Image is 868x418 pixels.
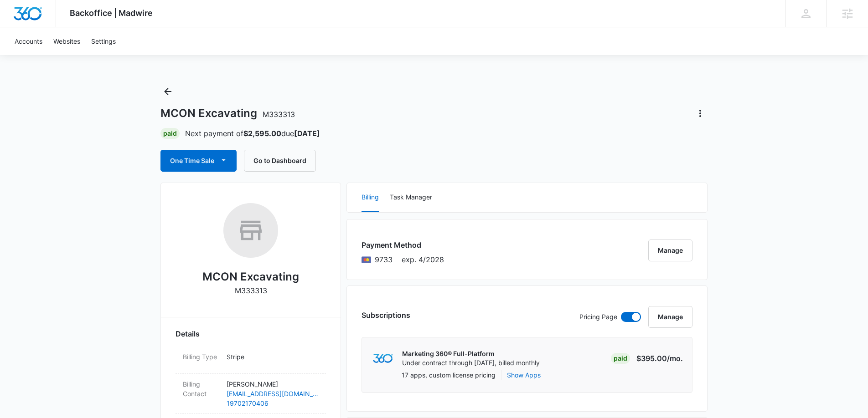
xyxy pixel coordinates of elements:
button: Billing [362,183,379,212]
button: Back [160,84,175,99]
span: /mo. [667,354,683,363]
button: Show Apps [507,370,541,380]
div: Paid [611,353,630,364]
p: M333313 [235,285,267,296]
h2: MCON Excavating [202,269,299,285]
h3: Subscriptions [362,310,410,321]
p: Marketing 360® Full-Platform [402,349,540,358]
h3: Payment Method [362,240,444,250]
button: One Time Sale [160,150,237,172]
span: Backoffice | Madwire [70,8,153,18]
p: Stripe [227,352,319,362]
button: Manage [648,306,692,328]
img: marketing360Logo [373,354,393,363]
button: Go to Dashboard [244,150,316,172]
span: M333313 [263,110,295,119]
div: Paid [160,128,180,139]
span: Mastercard ending with [375,254,393,265]
button: Actions [693,106,708,121]
span: Details [176,328,200,339]
span: exp. 4/2028 [402,254,444,265]
dt: Billing Type [183,352,219,362]
div: Billing Contact[PERSON_NAME][EMAIL_ADDRESS][DOMAIN_NAME]19702170406 [176,374,326,414]
p: $395.00 [636,353,683,364]
p: [PERSON_NAME] [227,379,319,389]
div: Billing TypeStripe [176,347,326,374]
p: Next payment of due [185,128,320,139]
a: Settings [86,27,121,55]
a: 19702170406 [227,398,319,408]
strong: [DATE] [294,129,320,138]
dt: Billing Contact [183,379,219,398]
strong: $2,595.00 [243,129,281,138]
button: Task Manager [390,183,432,212]
p: Under contract through [DATE], billed monthly [402,358,540,367]
button: Manage [648,240,692,261]
a: Websites [48,27,86,55]
a: Accounts [9,27,48,55]
p: Pricing Page [579,312,617,322]
h1: MCON Excavating [160,107,295,120]
a: [EMAIL_ADDRESS][DOMAIN_NAME] [227,389,319,398]
p: 17 apps, custom license pricing [402,370,496,380]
